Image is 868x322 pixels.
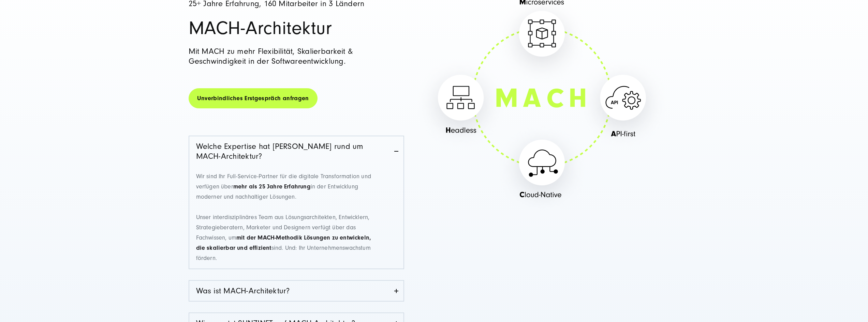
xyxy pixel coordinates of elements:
a: Was ist MACH-Architektur? [189,281,403,301]
a: Unverbindliches Erstgespräch anfragen [189,88,318,108]
h1: MACH-Architektur [189,19,404,38]
span: Mit MACH zu mehr Flexibilität, Skalierbarkeit & Geschwindigkeit in der Softwareentwicklung. [189,47,353,66]
strong: mit der MACH-Methodik Lösungen zu entwickeln, die skalierbar und effizient [196,234,371,251]
strong: mehr als 25 Jahre Erfahrung [233,183,311,190]
a: Welche Expertise hat [PERSON_NAME] rund um MACH-Architektur? [189,136,403,166]
p: Wir sind Ihr Full-Service-Partner für die digitale Transformation und verfügen über in der Entwic... [196,171,381,263]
